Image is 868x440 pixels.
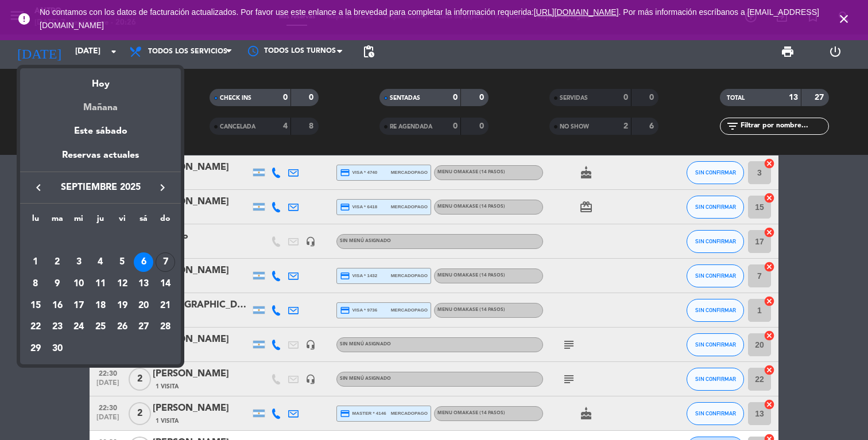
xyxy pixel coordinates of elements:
span: septiembre 2025 [49,180,152,195]
div: 7 [156,252,175,272]
td: 8 de septiembre de 2025 [25,273,46,295]
td: 24 de septiembre de 2025 [68,316,90,338]
div: 18 [91,296,110,316]
td: 21 de septiembre de 2025 [154,295,176,317]
td: 9 de septiembre de 2025 [46,273,68,295]
td: 27 de septiembre de 2025 [133,316,155,338]
td: 6 de septiembre de 2025 [133,251,155,273]
td: 3 de septiembre de 2025 [68,251,90,273]
td: 25 de septiembre de 2025 [90,316,111,338]
div: 12 [113,274,132,294]
div: 4 [91,252,110,272]
td: 15 de septiembre de 2025 [25,295,46,317]
i: keyboard_arrow_left [32,181,45,194]
div: 21 [156,296,175,316]
th: viernes [111,212,133,230]
div: 29 [26,339,45,359]
div: 8 [26,274,45,294]
td: 16 de septiembre de 2025 [46,295,68,317]
button: keyboard_arrow_left [28,180,49,195]
td: 26 de septiembre de 2025 [111,316,133,338]
td: 1 de septiembre de 2025 [25,251,46,273]
i: keyboard_arrow_right [156,181,169,194]
div: 16 [48,296,67,316]
div: 3 [69,252,88,272]
td: 10 de septiembre de 2025 [68,273,90,295]
div: 1 [26,252,45,272]
th: martes [46,212,68,230]
td: 11 de septiembre de 2025 [90,273,111,295]
div: 17 [69,296,88,316]
div: Mañana [20,92,181,115]
div: 30 [48,339,67,359]
td: 2 de septiembre de 2025 [46,251,68,273]
td: 17 de septiembre de 2025 [68,295,90,317]
div: 25 [91,317,110,337]
td: SEP. [25,230,176,252]
div: 6 [134,252,153,272]
div: 10 [69,274,88,294]
td: 20 de septiembre de 2025 [133,295,155,317]
th: sábado [133,212,155,230]
div: 13 [134,274,153,294]
td: 14 de septiembre de 2025 [154,273,176,295]
td: 4 de septiembre de 2025 [90,251,111,273]
div: 5 [113,252,132,272]
button: keyboard_arrow_right [152,180,173,195]
td: 7 de septiembre de 2025 [154,251,176,273]
th: miércoles [68,212,90,230]
div: 14 [156,274,175,294]
td: 28 de septiembre de 2025 [154,316,176,338]
td: 12 de septiembre de 2025 [111,273,133,295]
td: 18 de septiembre de 2025 [90,295,111,317]
div: 27 [134,317,153,337]
div: 2 [48,252,67,272]
div: 24 [69,317,88,337]
div: 23 [48,317,67,337]
td: 5 de septiembre de 2025 [111,251,133,273]
div: 26 [113,317,132,337]
th: lunes [25,212,46,230]
td: 30 de septiembre de 2025 [46,338,68,360]
td: 29 de septiembre de 2025 [25,338,46,360]
td: 19 de septiembre de 2025 [111,295,133,317]
td: 13 de septiembre de 2025 [133,273,155,295]
div: 28 [156,317,175,337]
div: 11 [91,274,110,294]
div: Este sábado [20,115,181,147]
div: 22 [26,317,45,337]
td: 22 de septiembre de 2025 [25,316,46,338]
th: jueves [90,212,111,230]
div: 19 [113,296,132,316]
td: 23 de septiembre de 2025 [46,316,68,338]
div: 20 [134,296,153,316]
div: 15 [26,296,45,316]
div: Hoy [20,68,181,92]
div: 9 [48,274,67,294]
th: domingo [154,212,176,230]
div: Reservas actuales [20,148,181,172]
